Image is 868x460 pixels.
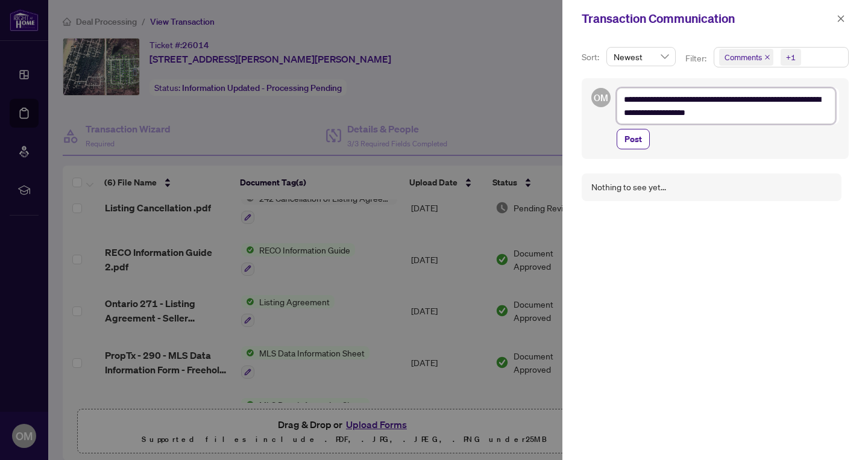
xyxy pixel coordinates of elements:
[685,52,708,65] p: Filter:
[594,91,608,105] span: OM
[764,54,770,60] span: close
[786,51,796,63] div: +1
[624,129,642,149] span: Post
[614,48,668,66] span: Newest
[617,129,650,149] button: Post
[591,181,666,194] div: Nothing to see yet...
[719,49,773,66] span: Comments
[582,10,833,28] div: Transaction Communication
[837,14,845,23] span: close
[582,51,602,64] p: Sort:
[725,51,762,63] span: Comments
